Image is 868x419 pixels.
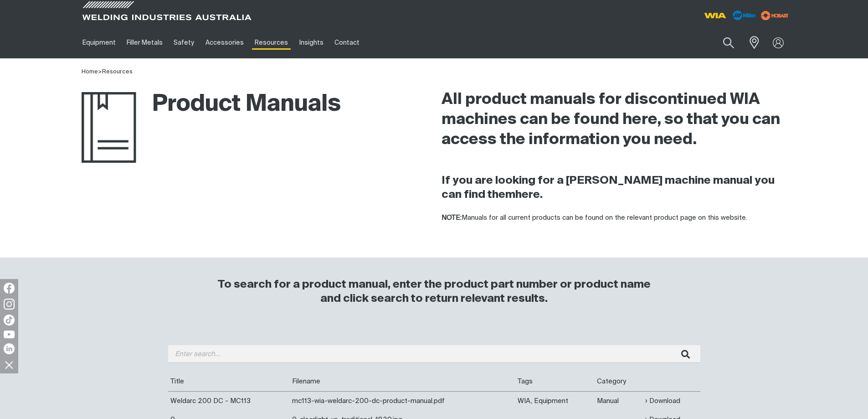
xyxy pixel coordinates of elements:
a: here. [515,189,543,200]
strong: If you are looking for a [PERSON_NAME] machine manual you can find them [442,175,775,200]
a: Accessories [200,27,249,58]
a: Contact [329,27,365,58]
strong: NOTE: [442,214,462,221]
img: YouTube [4,331,15,338]
p: Manuals for all current products can be found on the relevant product page on this website. [442,213,787,223]
td: mc113-wia-weldarc-200-dc-product-manual.pdf [290,391,516,410]
th: Tags [515,372,595,391]
button: Search products [713,32,744,53]
input: Enter search... [168,345,700,363]
a: Filler Metals [121,27,168,58]
img: LinkedIn [4,343,15,354]
h2: All product manuals for discontinued WIA machines can be found here, so that you can access the i... [442,90,787,150]
a: Equipment [77,27,121,58]
img: Facebook [4,283,15,294]
td: WIA, Equipment [515,391,595,410]
input: Product name or item number... [701,32,744,53]
h1: Product Manuals [82,90,341,119]
a: Resources [249,27,293,58]
h3: To search for a product manual, enter the product part number or product name and click search to... [214,278,655,306]
img: TikTok [4,315,15,326]
a: Home [82,69,98,75]
a: Download [645,396,680,406]
a: Resources [102,69,133,75]
nav: Main [77,27,613,58]
img: hide socials [1,357,17,372]
th: Filename [290,372,516,391]
img: miller [758,9,791,22]
a: Safety [168,27,200,58]
td: Manual [595,391,643,410]
td: Weldarc 200 DC - MC113 [168,391,290,410]
th: Category [595,372,643,391]
img: Instagram [4,299,15,310]
th: Title [168,372,290,391]
span: > [98,69,102,75]
a: Insights [293,27,329,58]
